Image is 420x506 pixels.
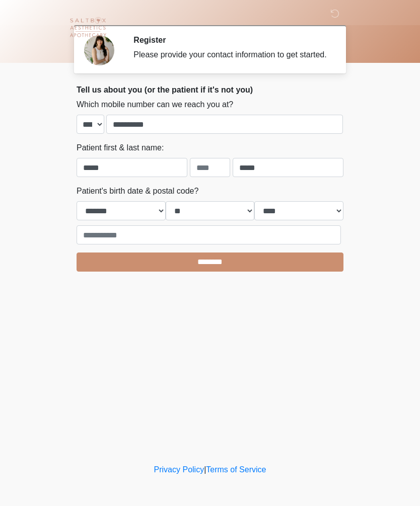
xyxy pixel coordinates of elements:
h2: Tell us about you (or the patient if it's not you) [77,85,343,95]
label: Patient's birth date & postal code? [77,185,198,197]
img: Saltbox Aesthetics Logo [66,8,109,50]
a: Terms of Service [206,465,266,474]
a: | [204,465,206,474]
label: Patient first & last name: [77,142,164,154]
label: Which mobile number can we reach you at? [77,99,233,111]
a: Privacy Policy [154,465,204,474]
